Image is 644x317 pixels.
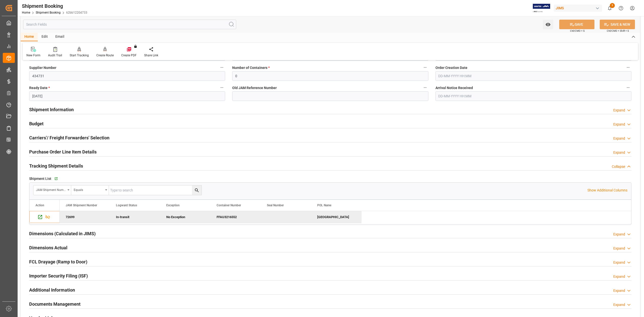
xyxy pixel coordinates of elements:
span: Ctrl/CMD + Shift + S [607,29,629,33]
button: SAVE & NEW [600,20,635,29]
div: Expand [613,260,625,265]
span: Ready Date [29,85,50,91]
button: Supplier Number [219,64,225,71]
h2: Purchase Order Line Item Details [29,148,97,155]
p: Show Additional Columns [587,188,627,193]
button: show 3 new notifications [604,3,615,14]
input: DD-MM-YYYY HH:MM [435,71,631,81]
button: JIMS [554,3,604,13]
div: JIMS [554,5,602,12]
h2: FCL Drayage (Ramp to Door) [29,258,87,265]
div: Expand [613,136,625,141]
div: Action [35,204,44,207]
div: Share Link [144,53,158,58]
h2: Importer Security Filing (ISF) [29,272,88,279]
span: Number of Containers [232,65,270,70]
div: Expand [613,288,625,293]
span: Container Number [217,204,241,207]
button: Number of Containers * [422,64,428,71]
input: Search Fields [23,20,236,29]
div: Edit [38,33,52,41]
input: DD-MM-YYYY HH:MM [435,91,631,101]
span: Exception [166,204,180,207]
input: DD-MM-YYYY [29,91,225,101]
h2: Tracking Shipment Details [29,163,83,169]
h2: Carriers'/ Freight Forwarders' Selection [29,134,109,141]
button: open menu [71,185,109,195]
h2: Budget [29,120,44,127]
div: Start Tracking [70,53,89,58]
div: Expand [613,274,625,279]
span: 3 [610,3,615,8]
div: Equals [74,186,103,192]
span: Old JAM Reference Number [232,85,277,91]
span: Seal Number [267,204,284,207]
div: Press SPACE to deselect this row. [29,211,60,223]
div: FFAU3216552 [211,211,261,223]
button: search button [192,185,202,195]
button: open menu [33,185,71,195]
button: Ready Date * [219,84,225,91]
span: Ctrl/CMD + S [570,29,585,33]
h2: Documents Management [29,301,80,307]
input: Type to search [109,185,202,195]
div: Home [21,33,38,41]
div: Email [52,33,68,41]
div: Create Route [96,53,114,58]
div: Expand [613,232,625,237]
button: Old JAM Reference Number [422,84,428,91]
div: Expand [613,302,625,307]
span: Order Creation Date [435,65,467,70]
div: New Form [26,53,41,58]
div: Expand [613,108,625,113]
img: Exertis%20JAM%20-%20Email%20Logo.jpg_1722504956.jpg [533,4,550,13]
a: Shipment Booking [36,11,61,14]
span: Logward Status [116,204,137,207]
h2: Shipment Information [29,106,74,113]
span: Arrival Notice Received [435,85,473,91]
button: Help Center [615,3,627,14]
div: Collapse [612,164,625,169]
button: open menu [543,20,553,29]
div: 72699 [60,211,110,223]
span: Supplier Number [29,65,56,70]
div: Expand [613,150,625,155]
div: JAM Shipment Number [36,186,66,192]
div: Shipment Booking [22,2,87,10]
span: Shipment List [29,176,51,181]
h2: Dimensions (Calculated in JIMS) [29,230,96,237]
div: Press SPACE to deselect this row. [60,211,361,223]
div: Expand [613,122,625,127]
span: JAM Shipment Number [66,204,97,207]
div: Expand [613,246,625,251]
h2: Dimensions Actual [29,244,67,251]
div: No Exception [166,211,205,223]
div: Audit Trail [48,53,62,58]
a: Home [22,11,30,14]
button: SAVE [559,20,594,29]
div: In-transit [116,211,154,223]
button: Order Creation Date [625,64,631,71]
button: Arrival Notice Received [625,84,631,91]
span: POL Name [317,204,331,207]
h2: Additional Information [29,287,75,293]
div: [GEOGRAPHIC_DATA] [311,211,361,223]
